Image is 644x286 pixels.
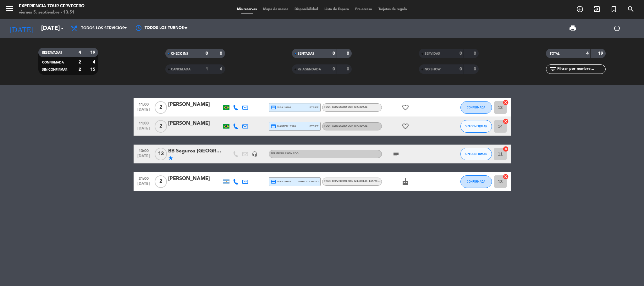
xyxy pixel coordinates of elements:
[298,68,321,71] span: RE AGENDADA
[598,51,604,56] strong: 19
[93,60,96,64] strong: 4
[271,105,291,110] span: visa * 8100
[595,19,639,38] div: LOG OUT
[503,173,509,180] i: cancel
[425,68,441,71] span: NO SHOW
[333,67,335,71] strong: 0
[171,68,190,71] span: CANCELADA
[19,3,85,9] div: Experiencia Tour Cervecero
[136,107,151,115] span: [DATE]
[298,52,314,55] span: SENTADAS
[155,120,167,133] span: 2
[168,101,222,109] div: [PERSON_NAME]
[586,51,589,56] strong: 4
[503,118,509,124] i: cancel
[550,52,559,55] span: TOTAL
[79,50,81,55] strong: 4
[367,180,383,183] span: , ARS 90.000
[310,105,319,109] span: stripe
[271,179,276,184] i: credit_card
[474,51,477,56] strong: 0
[136,182,151,189] span: [DATE]
[324,106,367,108] span: Tour cervecero con maridaje
[352,8,375,11] span: Pre-acceso
[42,61,64,64] span: CONFIRMADA
[58,25,66,32] i: arrow_drop_down
[168,156,173,161] i: star
[271,124,276,129] i: credit_card
[271,152,299,155] span: Sin menú asignado
[310,124,319,128] span: stripe
[260,8,291,11] span: Mapa de mesas
[503,99,509,106] i: cancel
[5,4,14,13] i: menu
[168,175,222,183] div: [PERSON_NAME]
[136,119,151,126] span: 11:00
[402,123,409,130] i: favorite_border
[460,67,462,71] strong: 0
[171,52,188,55] span: CHECK INS
[375,8,410,11] span: Tarjetas de regalo
[347,51,350,56] strong: 0
[465,124,487,128] span: SIN CONFIRMAR
[298,179,318,184] span: mercadopago
[271,179,291,184] span: visa * 0345
[42,68,67,71] span: SIN CONFIRMAR
[155,175,167,188] span: 2
[347,67,350,71] strong: 0
[503,146,509,152] i: cancel
[136,126,151,134] span: [DATE]
[136,100,151,107] span: 11:00
[90,50,96,55] strong: 19
[460,51,462,56] strong: 0
[206,67,208,71] strong: 1
[220,67,223,71] strong: 4
[79,67,81,72] strong: 2
[206,51,208,56] strong: 0
[136,174,151,182] span: 21:00
[402,104,409,111] i: favorite_border
[90,67,96,72] strong: 15
[576,5,584,13] i: add_circle_outline
[168,119,222,128] div: [PERSON_NAME]
[324,125,367,127] span: Tour cervecero con maridaje
[610,5,618,13] i: turned_in_not
[81,26,124,30] span: Todos los servicios
[19,9,85,16] div: viernes 5. septiembre - 13:51
[252,151,257,157] i: headset_mic
[155,101,167,114] span: 2
[220,51,223,56] strong: 0
[324,180,383,183] span: Tour cervecero con maridaje
[474,67,477,71] strong: 0
[425,52,440,55] span: SERVIDAS
[465,152,487,156] span: SIN CONFIRMAR
[271,124,296,129] span: master * 7128
[593,5,601,13] i: exit_to_app
[613,25,621,32] i: power_settings_new
[168,147,222,155] div: BB Seguros [GEOGRAPHIC_DATA]
[402,178,409,185] i: cake
[321,8,352,11] span: Lista de Espera
[291,8,321,11] span: Disponibilidad
[5,21,38,35] i: [DATE]
[569,25,576,32] span: print
[549,65,557,73] i: filter_list
[467,106,485,109] span: CONFIRMADA
[392,150,400,158] i: subject
[234,8,260,11] span: Mis reservas
[136,154,151,161] span: [DATE]
[333,51,335,56] strong: 0
[155,148,167,160] span: 13
[557,66,605,73] input: Filtrar por nombre...
[136,147,151,154] span: 13:00
[271,105,276,110] i: credit_card
[42,51,62,54] span: RESERVADAS
[467,180,485,183] span: CONFIRMADA
[79,60,81,64] strong: 2
[627,5,635,13] i: search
